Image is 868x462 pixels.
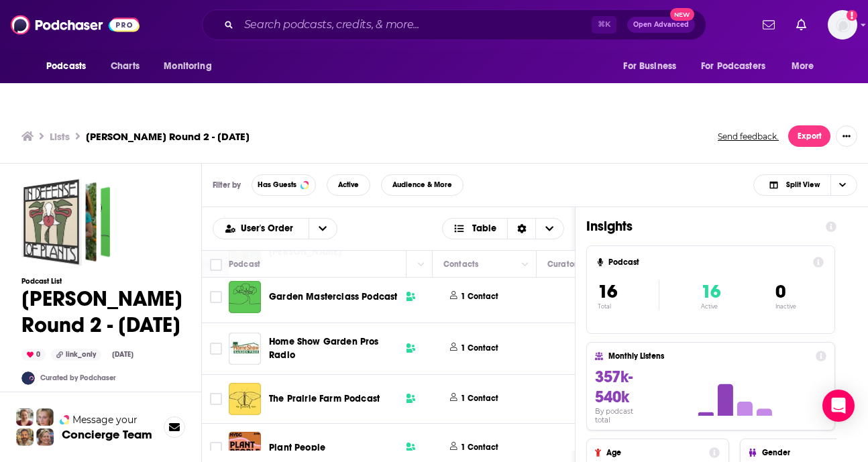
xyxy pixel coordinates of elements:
h3: [PERSON_NAME] Round 2 - [DATE] [86,130,250,143]
button: open menu [782,54,831,79]
img: Jules Profile [36,408,54,426]
p: 1 Contact [461,442,498,453]
span: The Prairie Farm Podcast [269,393,380,404]
span: Toggle select row [210,343,222,355]
h4: By podcast total [595,407,650,424]
span: For Business [623,57,676,76]
h1: Insights [586,218,815,235]
span: Garden Masterclass Podcast [269,291,397,302]
button: Choose View [442,218,565,239]
span: ⌘ K [592,16,616,34]
a: Charts [102,54,148,79]
h4: Age [606,448,704,457]
span: 0 [775,280,785,303]
img: Jon Profile [16,428,34,446]
img: User Profile [828,10,857,40]
h4: Podcast [608,257,808,267]
span: Table [472,224,496,233]
span: 16 [598,280,617,303]
h4: Monthly Listens [608,351,810,361]
span: Toggle select row [210,291,222,303]
div: Search podcasts, credits, & more... [202,9,706,40]
span: Toggle select row [210,393,222,405]
img: Home Show Garden Pros Radio [229,333,261,365]
button: Send feedback. [714,131,783,142]
span: Open Advanced [633,21,689,28]
span: Home Show Garden Pros Radio [269,336,379,361]
button: Has Guests [252,174,316,196]
p: 1 Contact [461,291,498,302]
span: New [670,8,694,21]
a: Home Show Garden Pros Radio [269,335,402,362]
p: 1 Contact [461,393,498,404]
button: open menu [37,54,103,79]
h3: Filter by [213,180,241,190]
span: 357k-540k [595,367,633,407]
span: Podcasts [46,57,86,76]
button: Show profile menu [828,10,857,40]
button: open menu [154,54,229,79]
button: open menu [692,54,785,79]
img: Podchaser - Follow, Share and Rate Podcasts [11,12,140,38]
a: David Mizejewski Round 2 - Sept 29, 2025 [21,178,110,266]
div: Curator's Notes [547,256,605,272]
a: The Prairie Farm Podcast [269,392,380,406]
div: Sort Direction [507,219,535,239]
span: Monitoring [164,57,211,76]
span: Message your [72,413,138,426]
h2: Choose List sort [213,218,337,239]
img: Barbara Profile [36,428,54,446]
button: open menu [614,54,693,79]
span: Charts [111,57,140,76]
div: link_only [51,349,101,361]
h3: Concierge Team [62,428,152,441]
div: 0 [21,349,46,361]
a: Plant People [269,441,325,455]
span: Split View [786,181,820,188]
span: Active [338,181,359,188]
p: Total [598,303,659,310]
button: open menu [309,219,337,239]
a: Lists [50,130,70,143]
span: Has Guests [258,181,296,188]
span: Logged in as HSimon [828,10,857,40]
p: Active [701,303,720,310]
a: Garden Masterclass Podcast [269,290,397,304]
span: For Podcasters [701,57,765,76]
button: 1 Contact [443,280,509,314]
button: Show More Button [836,125,857,147]
button: Choose View [753,174,857,196]
button: Audience & More [381,174,464,196]
img: ConnectPod [21,371,35,385]
h3: Podcast List [21,277,182,286]
button: 1 Contact [443,383,509,415]
span: More [792,57,814,76]
button: 1 Contact [443,331,509,366]
h1: [PERSON_NAME] Round 2 - [DATE] [21,286,182,338]
svg: Add a profile image [847,10,857,21]
button: Column Actions [413,256,429,272]
img: The Prairie Farm Podcast [229,383,261,415]
div: Contacts [443,256,478,272]
span: Audience & More [392,181,452,188]
img: Garden Masterclass Podcast [229,281,261,313]
input: Search podcasts, credits, & more... [239,14,592,36]
button: Column Actions [517,256,533,272]
button: Export [788,125,830,147]
span: 16 [701,280,720,303]
button: open menu [213,224,309,233]
span: Plant People [269,442,325,453]
a: Show notifications dropdown [791,13,812,36]
p: 1 Contact [461,343,498,354]
a: Show notifications dropdown [757,13,780,36]
button: Open AdvancedNew [627,17,695,33]
div: Open Intercom Messenger [822,390,855,422]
